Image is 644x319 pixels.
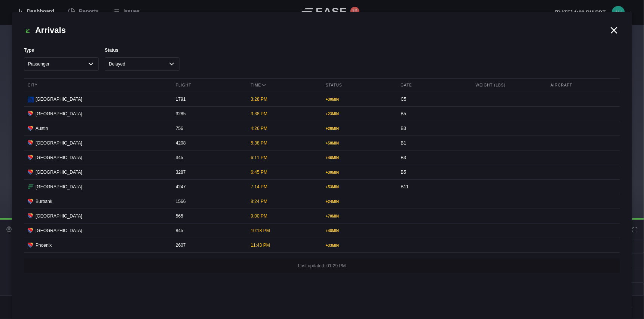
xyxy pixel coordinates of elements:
[401,111,407,116] span: B5
[36,169,82,176] span: [GEOGRAPHIC_DATA]
[326,170,392,175] div: + 30 MIN
[326,140,392,146] div: + 58 MIN
[251,140,268,146] span: 5:38 PM
[24,259,620,273] div: Last updated: 01:29 PM
[326,97,392,102] div: + 30 MIN
[326,184,392,190] div: + 53 MIN
[24,79,170,92] div: City
[36,198,52,205] span: Burbank
[36,183,82,190] span: [GEOGRAPHIC_DATA]
[251,213,268,219] span: 9:00 PM
[36,213,82,219] span: [GEOGRAPHIC_DATA]
[247,79,321,92] div: Time
[36,227,82,234] span: [GEOGRAPHIC_DATA]
[326,126,392,131] div: + 26 MIN
[172,79,245,92] div: Flight
[401,97,407,102] span: C5
[36,110,82,117] span: [GEOGRAPHIC_DATA]
[24,24,608,36] h2: Arrivals
[172,107,245,121] div: 3285
[326,155,392,161] div: + 46 MIN
[251,184,268,189] span: 7:14 PM
[251,97,268,102] span: 3:28 PM
[547,79,620,92] div: Aircraft
[251,155,268,160] span: 6:11 PM
[36,154,82,161] span: [GEOGRAPHIC_DATA]
[36,96,82,103] span: [GEOGRAPHIC_DATA]
[251,199,268,204] span: 8:24 PM
[251,126,268,131] span: 4:26 PM
[172,224,245,238] div: 845
[172,121,245,136] div: 756
[401,184,409,189] span: B11
[401,140,407,146] span: B1
[401,126,407,131] span: B3
[172,165,245,179] div: 3287
[472,79,545,92] div: Weight (lbs)
[326,243,392,248] div: + 33 MIN
[401,155,407,160] span: B3
[251,170,268,175] span: 6:45 PM
[251,243,270,248] span: 11:43 PM
[251,111,268,116] span: 3:38 PM
[24,47,99,54] label: Type
[36,242,52,249] span: Phoenix
[326,111,392,117] div: + 23 MIN
[172,238,245,252] div: 2607
[251,228,270,233] span: 10:18 PM
[322,79,395,92] div: Status
[172,151,245,165] div: 345
[36,140,82,146] span: [GEOGRAPHIC_DATA]
[172,194,245,209] div: 1566
[397,79,470,92] div: Gate
[172,136,245,150] div: 4208
[105,47,180,54] label: Status
[172,209,245,223] div: 565
[172,180,245,194] div: 4247
[326,199,392,204] div: + 24 MIN
[326,228,392,234] div: + 48 MIN
[172,92,245,106] div: 1791
[401,170,407,175] span: B5
[36,125,48,132] span: Austin
[326,213,392,219] div: + 70 MIN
